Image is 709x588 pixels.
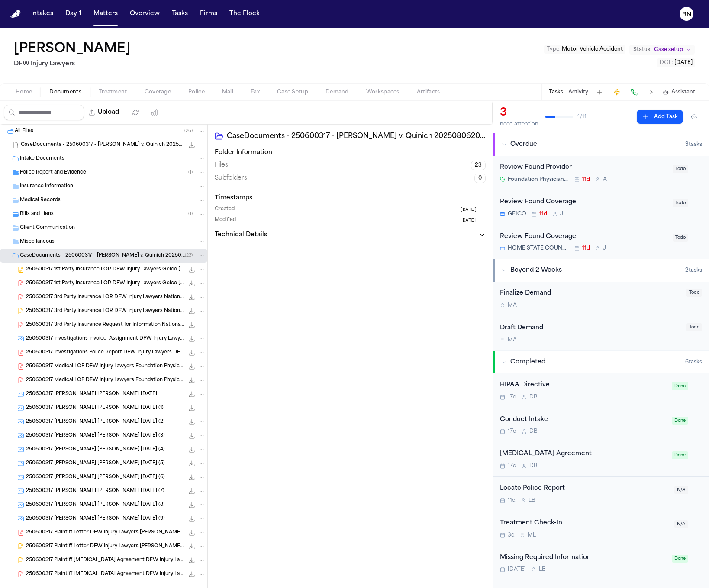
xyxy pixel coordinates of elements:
[26,391,157,398] span: 250600317 [PERSON_NAME] [PERSON_NAME] [DATE]
[508,566,526,573] span: [DATE]
[20,252,185,260] span: CaseDocuments - 250600317 - [PERSON_NAME] v. Quinich 20250806201203 (unzipped)
[508,211,526,218] span: GEICO
[657,58,695,67] button: Edit DOL: 2025-06-26
[187,141,196,149] button: Download CaseDocuments - 250600317 - ODOM v. Quinich 20250806201203.zip
[20,197,61,204] span: Medical Records
[500,121,538,128] div: need attention
[560,211,563,218] span: J
[26,349,184,357] span: 250600317 Investigations Police Report DFW Injury Lawyers DFW Injury Lawyers [DATE]
[593,86,606,98] button: Add Task
[508,428,516,435] span: 17d
[562,47,623,52] span: Motor Vehicle Accident
[366,89,400,96] span: Workspaces
[508,463,516,469] span: 17d
[187,570,196,578] button: Download 250600317 Plaintiff Retainer Agreement DFW Injury Lawyers 06-26-2025
[460,217,486,224] button: [DATE]
[672,451,688,459] span: Done
[215,206,235,213] span: Created
[187,404,196,412] button: Download 250600317 ODOM, NICHOLE Majalca, Sarahi 06-26-2025 (1)
[26,294,184,301] span: 250600317 3rd Party Insurance LOR DFW Injury Lawyers National General Insurance [DATE]
[26,488,164,495] span: 250600317 [PERSON_NAME] [PERSON_NAME] [DATE] (7)
[215,231,486,239] button: Technical Details
[187,501,196,509] button: Download 250600317 ODOM, NICHOLE Majalca, Sarahi 06-26-2025 (8)
[685,359,702,366] span: 6 task s
[628,86,640,98] button: Make a Call
[26,446,165,453] span: 250600317 [PERSON_NAME] [PERSON_NAME] [DATE] (4)
[188,170,193,175] span: ( 1 )
[685,267,702,274] span: 2 task s
[145,89,171,96] span: Coverage
[611,86,623,98] button: Create Immediate Task
[20,211,54,218] span: Bills and Liens
[493,408,709,443] div: Open task: Conduct Intake
[20,155,64,163] span: Intake Documents
[90,6,121,22] a: Matters
[26,515,165,523] span: 250600317 [PERSON_NAME] [PERSON_NAME] [DATE] (9)
[215,148,486,157] h3: Folder Information
[686,110,702,124] button: Hide completed tasks (⌘⇧H)
[185,253,193,258] span: ( 23 )
[187,431,196,440] button: Download 250600317 ODOM, NICHOLE Majalca, Sarahi 06-26-2025 (3)
[26,501,165,509] span: 250600317 [PERSON_NAME] [PERSON_NAME] [DATE] (8)
[500,163,667,173] div: Review Found Provider
[673,165,688,173] span: Todo
[26,321,184,329] span: 250600317 3rd Party Insurance Request for Information National General Insurance DFW Injury Lawye...
[663,89,695,96] button: Assistant
[227,131,486,141] h2: CaseDocuments - 250600317 - [PERSON_NAME] v. Quinich 20250806201203 (unzipped)
[126,6,163,22] button: Overview
[62,6,85,22] button: Day 1
[660,60,673,65] span: DOL :
[187,334,196,343] button: Download 250600317 Investigations Invoice_Assignment DFW Injury Lawyers DFW Injury Lawyers 07-02-...
[168,6,191,22] a: Tasks
[20,169,86,177] span: Police Report and Evidence
[493,259,709,282] button: Beyond 2 Weeks2tasks
[460,206,486,213] button: [DATE]
[544,45,625,54] button: Edit Type: Motor Vehicle Accident
[674,486,688,494] span: N/A
[673,199,688,207] span: Todo
[508,302,517,309] span: M A
[654,46,683,53] span: Case setup
[4,105,84,120] input: Search files
[187,473,196,482] button: Download 250600317 ODOM, NICHOLE Majalca, Sarahi 06-26-2025 (6)
[493,511,709,546] div: Open task: Treatment Check-In
[10,10,21,18] img: Finch Logo
[187,279,196,288] button: Download 250600317 1st Party Insurance LOR DFW Injury Lawyers Geico 07-01-2025
[187,307,196,315] button: Download 250600317 3rd Party Insurance LOR DFW Injury Lawyers National General Insurance 06-30-2025
[26,460,165,467] span: 250600317 [PERSON_NAME] [PERSON_NAME] [DATE] (5)
[215,194,486,202] h3: Timestamps
[184,129,193,133] span: ( 26 )
[26,266,184,273] span: 250600317 1st Party Insurance LOR DFW Injury Lawyers Geico [DATE]
[474,174,486,183] span: 0
[529,428,538,435] span: D B
[633,46,651,53] span: Status:
[187,418,196,426] button: Download 250600317 ODOM, NICHOLE Majalca, Sarahi 06-26-2025 (2)
[671,89,695,96] span: Assistant
[26,418,165,426] span: 250600317 [PERSON_NAME] [PERSON_NAME] [DATE] (2)
[21,141,184,149] span: CaseDocuments - 250600317 - [PERSON_NAME] v. Quinich 20250806201203.zip
[187,293,196,302] button: Download 250600317 3rd Party Insurance LOR DFW Injury Lawyers National General Insurance 06-30-2025
[510,358,545,366] span: Completed
[187,542,196,551] button: Download 250600317 Plaintiff Letter DFW Injury Lawyers ODOM, NICHOLE 06-30-2025
[20,225,75,232] span: Client Communication
[577,113,587,120] span: 4 / 11
[26,405,164,412] span: 250600317 [PERSON_NAME] [PERSON_NAME] [DATE] (1)
[500,449,667,459] div: [MEDICAL_DATA] Agreement
[197,6,221,22] button: Firms
[222,89,233,96] span: Mail
[26,280,184,287] span: 250600317 1st Party Insurance LOR DFW Injury Lawyers Geico [DATE]
[500,518,669,528] div: Treatment Check-In
[14,59,134,69] h2: DFW Injury Lawyers
[500,323,681,333] div: Draft Demand
[500,232,667,242] div: Review Found Coverage
[508,245,569,252] span: HOME STATE COUNTY MUTUAL INSURANCE
[26,377,184,384] span: 250600317 Medical LOP DFW Injury Lawyers Foundation Physicians Group - [GEOGRAPHIC_DATA] [DATE] (1)
[20,238,55,246] span: Miscellaneous
[14,42,131,57] button: Edit matter name
[215,231,267,239] h3: Technical Details
[603,245,606,252] span: J
[500,553,667,563] div: Missing Required Information
[187,321,196,329] button: Download 250600317 3rd Party Insurance Request for Information National General Insurance DFW Inj...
